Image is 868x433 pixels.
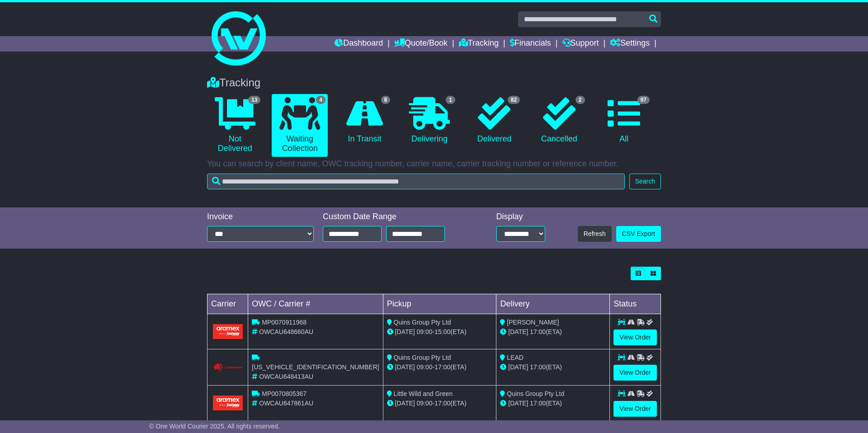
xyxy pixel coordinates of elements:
[578,226,612,242] button: Refresh
[316,96,325,104] span: 4
[335,36,383,52] a: Dashboard
[434,363,450,371] span: 17:00
[383,294,496,314] td: Pickup
[213,363,243,372] img: Couriers_Please.png
[434,400,450,407] span: 17:00
[259,373,313,380] span: OWCAU648413AU
[208,294,248,314] td: Carrier
[401,94,457,147] a: 1 Delivering
[207,212,314,222] div: Invoice
[395,400,415,407] span: [DATE]
[203,76,665,89] div: Tracking
[387,362,493,372] div: - (ETA)
[610,294,661,314] td: Status
[417,363,433,371] span: 09:00
[576,96,585,104] span: 2
[613,401,657,417] a: View Order
[616,226,661,242] a: CSV Export
[467,94,522,147] a: 82 Delivered
[259,328,313,335] span: OWCAU648660AU
[507,354,524,361] span: LEAD
[417,328,433,335] span: 09:00
[508,96,520,104] span: 82
[248,96,260,104] span: 13
[262,319,307,326] span: MP0070911968
[394,319,451,326] span: Quins Group Pty Ltd
[508,363,528,371] span: [DATE]
[207,94,263,157] a: 13 Not Delivered
[323,212,468,222] div: Custom Date Range
[395,363,415,371] span: [DATE]
[613,365,657,381] a: View Order
[637,96,650,104] span: 97
[213,324,243,339] img: Aramex.png
[259,400,313,407] span: OWCAU647861AU
[629,174,661,189] button: Search
[530,400,546,407] span: 17:00
[496,212,545,222] div: Display
[510,36,551,52] a: Financials
[417,400,433,407] span: 09:00
[500,327,606,337] div: (ETA)
[395,328,415,335] span: [DATE]
[507,390,564,397] span: Quins Group Pty Ltd
[459,36,499,52] a: Tracking
[446,96,455,104] span: 1
[387,399,493,408] div: - (ETA)
[394,36,448,52] a: Quote/Book
[262,390,307,397] span: MP0070805367
[508,328,528,335] span: [DATE]
[500,362,606,372] div: (ETA)
[207,159,661,169] p: You can search by client name, OWC tracking number, carrier name, carrier tracking number or refe...
[252,363,379,371] span: [US_VEHICLE_IDENTIFICATION_NUMBER]
[381,96,391,104] span: 8
[610,36,650,52] a: Settings
[530,328,546,335] span: 17:00
[213,395,243,410] img: Aramex.png
[562,36,599,52] a: Support
[394,390,453,397] span: Little Wild and Green
[337,94,392,147] a: 8 In Transit
[496,294,610,314] td: Delivery
[394,354,451,361] span: Quins Group Pty Ltd
[530,363,546,371] span: 17:00
[149,423,280,430] span: © One World Courier 2025. All rights reserved.
[508,400,528,407] span: [DATE]
[613,329,657,345] a: View Order
[531,94,587,147] a: 2 Cancelled
[387,327,493,337] div: - (ETA)
[507,319,559,326] span: [PERSON_NAME]
[248,294,383,314] td: OWC / Carrier #
[434,328,450,335] span: 15:00
[500,399,606,408] div: (ETA)
[596,94,652,147] a: 97 All
[272,94,327,157] a: 4 Waiting Collection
